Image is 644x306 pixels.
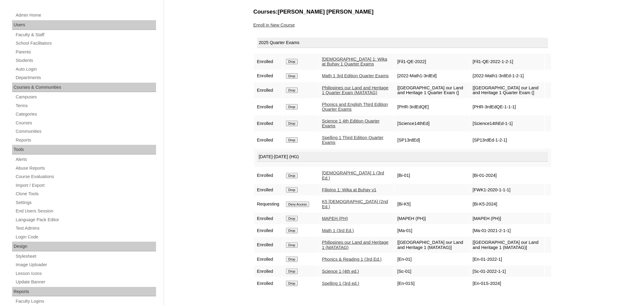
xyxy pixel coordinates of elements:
td: Enrolled [254,253,282,265]
div: Reports [12,287,156,297]
td: [[GEOGRAPHIC_DATA] our Land and Heritage 1 (MATATAG)] [394,237,469,253]
td: [SP13rdEd] [394,132,469,148]
a: Clone Tools [15,190,156,198]
a: Import / Export [15,182,156,189]
td: [[GEOGRAPHIC_DATA] our Land and Heritage 1 Quarter Exam (] [470,82,545,98]
td: Enrolled [254,70,282,82]
a: Update Banner [15,278,156,286]
div: Tools [12,145,156,155]
td: [Bi-01-2024] [470,167,545,183]
a: Reports [15,136,156,144]
a: Communities [15,128,156,135]
a: Course Evaluations [15,173,156,180]
a: Faculty Logins [15,298,156,305]
a: [DEMOGRAPHIC_DATA] 1: Wika at Buhay 1 Quarter Exams [322,57,387,67]
td: Enrolled [254,99,282,115]
input: Drop [286,242,298,248]
a: Lesson Icons [15,270,156,277]
a: Math 1 3rd Edition Quarter Exams [322,73,389,78]
input: Drop [286,59,298,64]
td: [PHR-3rdEdQE] [394,99,469,115]
a: [DEMOGRAPHIC_DATA] 1 (3rd Ed.) [322,171,384,180]
a: Phonics & Reading 1 (3rd Ed.) [322,257,382,262]
input: Drop [286,121,298,126]
a: Enroll in New Course [253,23,295,27]
td: [Science14thEd-1-1] [470,116,545,132]
a: Admin Home [15,11,156,19]
td: [Fil1-QE-2022-1-2-1] [470,54,545,70]
a: Phonics and English Third Edition Quarter Exams [322,102,388,112]
td: Enrolled [254,225,282,236]
a: Philippines our Land and Heritage 1 Quarter Exam (MATATAG) [322,85,388,95]
td: [2022-Math1-3rdEd] [394,70,469,82]
a: Spelling 1 (3rd ed.) [322,281,359,286]
td: [En-01S-2024] [470,278,545,289]
td: [Science14thEd] [394,116,469,132]
td: [2022-Math1-3rdEd-1-2-1] [470,70,545,82]
a: Settings [15,199,156,206]
td: Enrolled [254,132,282,148]
td: [Bi-K5] [394,196,469,212]
a: Stylesheet [15,253,156,260]
td: [[GEOGRAPHIC_DATA] our Land and Heritage 1 Quarter Exam (] [394,82,469,98]
a: Categories [15,110,156,118]
input: Drop [286,187,298,193]
a: Spelling 1 Third Edition Quarter Exams [322,135,383,145]
td: [FWK1-2020-1-1-1] [470,184,545,196]
a: Filipino 1: Wika at Buhay v1 [322,187,376,192]
a: End Users Session [15,207,156,215]
a: Math 1 (3rd Ed.) [322,228,354,233]
input: Drop [286,257,298,262]
td: [Ma-01] [394,225,469,236]
input: Drop [286,73,298,79]
a: Campuses [15,93,156,101]
td: Enrolled [254,116,282,132]
input: Drop [286,216,298,221]
td: [Ma-01-2021-2-1-1] [470,225,545,236]
div: 2025 Quarter Exams [257,38,548,48]
td: [SP13rdEd-1-2-1] [470,132,545,148]
a: Login Code [15,233,156,241]
td: Enrolled [254,237,282,253]
td: Enrolled [254,278,282,289]
a: Philippines our Land and Heritage 1 (MATATAG) [322,240,388,250]
input: Drop [286,88,298,93]
a: Students [15,57,156,64]
a: Abuse Reports [15,164,156,172]
td: [PHR-3rdEdQE-1-1-1] [470,99,545,115]
div: Users [12,20,156,30]
a: K5 [DEMOGRAPHIC_DATA] (2nd Ed.) [322,199,388,209]
td: Enrolled [254,82,282,98]
input: Drop [286,137,298,143]
h3: Courses:[PERSON_NAME] [PERSON_NAME] [253,8,552,16]
input: Drop [286,173,298,178]
a: MAPEH (PH) [322,216,348,221]
a: Test Admins [15,225,156,232]
td: [En-01] [394,253,469,265]
a: Science 1 (4th ed.) [322,269,359,274]
td: [MAPEH (PH)] [470,213,545,224]
td: [En-01-2022-1] [470,253,545,265]
td: Enrolled [254,184,282,196]
td: [En-01S] [394,278,469,289]
div: [DATE]-[DATE] (HG) [257,152,548,162]
div: Courses & Communities [12,83,156,92]
td: [Bi-K5-2024] [470,196,545,212]
a: Terms [15,102,156,110]
a: Image Uploader [15,261,156,269]
a: Courses [15,119,156,127]
td: [MAPEH (PH)] [394,213,469,224]
td: [Sc-01-2022-1-1] [470,266,545,277]
a: Auto Login [15,65,156,73]
input: Drop [286,228,298,233]
a: Departments [15,74,156,81]
td: [Fil1-QE-2022] [394,54,469,70]
div: Design [12,242,156,251]
input: Drop [286,269,298,274]
td: [Bi-01] [394,167,469,183]
a: Alerts [15,156,156,163]
td: Enrolled [254,54,282,70]
a: Parents [15,48,156,56]
td: [[GEOGRAPHIC_DATA] our Land and Heritage 1 (MATATAG)] [470,237,545,253]
input: Drop [286,104,298,110]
